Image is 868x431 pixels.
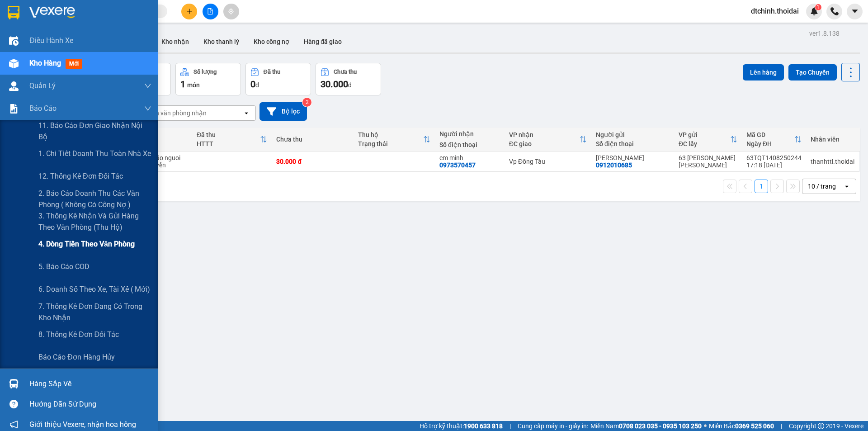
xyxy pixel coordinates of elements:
[746,154,802,161] div: 63TQT1408250244
[709,421,774,431] span: Miền Bắc
[302,98,311,107] sup: 2
[509,140,580,147] div: ĐC giao
[439,130,500,137] div: Người nhận
[843,183,850,190] svg: open
[316,63,381,95] button: Chưa thu30.000đ
[505,128,591,152] th: Toggle SortBy
[518,421,588,431] span: Cung cấp máy in - giấy in:
[144,105,151,112] span: down
[358,140,423,147] div: Trạng thái
[596,161,632,169] div: 0912010685
[245,63,311,95] button: Đã thu0đ
[744,5,806,17] span: dtchinh.thoidai
[781,421,782,431] span: |
[420,421,503,431] span: Hỗ trợ kỹ thuật:
[193,69,217,75] div: Số lượng
[187,81,200,89] span: món
[250,79,255,90] span: 0
[228,8,234,14] span: aim
[590,421,702,431] span: Miền Nam
[29,377,151,391] div: Hàng sắp về
[9,104,19,114] img: solution-icon
[297,31,349,52] button: Hàng đã giao
[811,136,854,143] div: Nhân viên
[509,131,580,138] div: VP nhận
[38,301,151,323] span: 7. Thống kê đơn đang có trong kho nhận
[674,128,742,152] th: Toggle SortBy
[197,140,260,147] div: HTTT
[509,158,587,165] div: Vp Đồng Tàu
[742,128,806,152] th: Toggle SortBy
[439,161,476,169] div: 0973570457
[439,154,500,161] div: em minh
[439,141,500,148] div: Số điện thoại
[596,131,670,138] div: Người gửi
[746,131,794,138] div: Mã GD
[196,31,246,52] button: Kho thanh lý
[746,161,802,169] div: 17:18 [DATE]
[276,158,349,165] div: 30.000 đ
[38,148,151,159] span: 1. Chi tiết doanh thu toàn nhà xe
[29,398,151,411] div: Hướng dẫn sử dụng
[9,400,18,408] span: question-circle
[9,420,18,429] span: notification
[816,4,820,10] span: 1
[851,7,859,15] span: caret-down
[9,379,19,388] img: warehouse-icon
[596,154,670,161] div: Nguyễn Anh Đức
[358,131,423,138] div: Thu hộ
[29,59,61,67] span: Kho hàng
[29,35,73,46] span: Điều hành xe
[464,422,503,430] strong: 1900 633 818
[788,64,837,81] button: Tạo Chuyến
[29,80,56,91] span: Quản Lý
[334,69,357,75] div: Chưa thu
[197,131,260,138] div: Đã thu
[509,421,511,431] span: |
[180,79,185,90] span: 1
[704,424,707,428] span: ⚪️
[154,31,196,52] button: Kho nhận
[29,419,136,430] span: Giới thiệu Vexere, nhận hoa hồng
[679,154,737,169] div: 63 [PERSON_NAME] [PERSON_NAME]
[144,82,151,90] span: down
[808,182,836,191] div: 10 / trang
[811,158,854,165] div: thanhttl.thoidai
[223,4,239,19] button: aim
[243,109,250,117] svg: open
[38,329,119,340] span: 8. Thống kê đơn đối tác
[259,102,307,121] button: Bộ lọc
[679,131,730,138] div: VP gửi
[144,109,207,118] div: Chọn văn phòng nhận
[38,210,151,233] span: 3. Thống kê nhận và gửi hàng theo văn phòng (thu hộ)
[596,140,670,147] div: Số điện thoại
[38,284,150,295] span: 6. Doanh số theo xe, tài xế ( mới)
[619,422,702,430] strong: 0708 023 035 - 0935 103 250
[679,140,730,147] div: ĐC lấy
[276,136,349,143] div: Chưa thu
[8,6,19,19] img: logo-vxr
[29,103,57,114] span: Báo cáo
[830,7,839,15] img: phone-icon
[38,238,135,250] span: 4. Dòng tiền theo văn phòng
[181,4,197,19] button: plus
[66,59,82,69] span: mới
[818,423,824,429] span: copyright
[847,4,863,19] button: caret-down
[735,422,774,430] strong: 0369 525 060
[38,120,151,142] span: 11. Báo cáo đơn giao nhận nội bộ
[246,31,297,52] button: Kho công nợ
[38,171,123,182] span: 12. Thống kê đơn đối tác
[38,351,115,363] span: Báo cáo đơn hàng hủy
[9,59,19,68] img: warehouse-icon
[175,63,241,95] button: Số lượng1món
[321,79,348,90] span: 30.000
[809,28,840,38] div: ver 1.8.138
[755,180,768,193] button: 1
[9,81,19,91] img: warehouse-icon
[207,8,213,14] span: file-add
[192,128,272,152] th: Toggle SortBy
[746,140,794,147] div: Ngày ĐH
[38,188,151,210] span: 2. Báo cáo doanh thu các văn phòng ( không có công nợ )
[354,128,435,152] th: Toggle SortBy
